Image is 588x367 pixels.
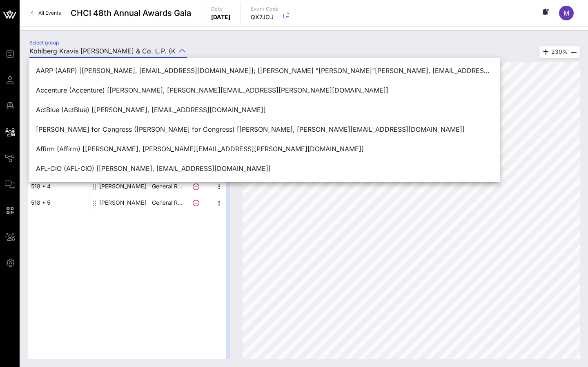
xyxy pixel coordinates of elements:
[36,165,493,172] div: AFL-CIO (AFL-CIO) [[PERSON_NAME], [EMAIL_ADDRESS][DOMAIN_NAME]]
[36,126,493,133] div: [PERSON_NAME] for Congress ([PERSON_NAME] for Congress) [[PERSON_NAME], [PERSON_NAME][EMAIL_ADDRE...
[28,129,89,146] div: 518 • 1
[151,195,183,211] p: General R…
[211,13,231,21] p: [DATE]
[99,195,146,211] div: Sophia Boyer
[28,117,89,126] span: Table, Seat
[36,67,493,75] div: AARP (AARP) [[PERSON_NAME], [EMAIL_ADDRESS][DOMAIN_NAME]]; [[PERSON_NAME] "[PERSON_NAME]"[PERSON_...
[563,9,569,17] span: M
[29,40,59,46] label: Select group
[559,6,574,20] div: M
[28,178,89,195] div: 518 • 4
[151,178,183,195] p: General R…
[28,195,89,211] div: 518 • 5
[36,86,493,94] div: Accenture (Accenture) [[PERSON_NAME], [PERSON_NAME][EMAIL_ADDRESS][PERSON_NAME][DOMAIN_NAME]]
[36,145,493,153] div: Affirm (Affirm) [[PERSON_NAME], [PERSON_NAME][EMAIL_ADDRESS][PERSON_NAME][DOMAIN_NAME]]
[251,13,279,21] p: QX7JOJ
[71,7,191,19] span: CHCI 48th Annual Awards Gala
[38,10,61,16] span: All Events
[36,106,493,114] div: ActBlue (ActBlue) [[PERSON_NAME], [EMAIL_ADDRESS][DOMAIN_NAME]]
[28,146,89,162] div: 518 • 2
[26,7,66,20] a: All Events
[99,178,146,195] div: Ana Montañez
[539,46,580,58] div: 230%
[211,5,231,13] p: Date
[28,162,89,178] div: 518 • 3
[251,5,279,13] p: Event Code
